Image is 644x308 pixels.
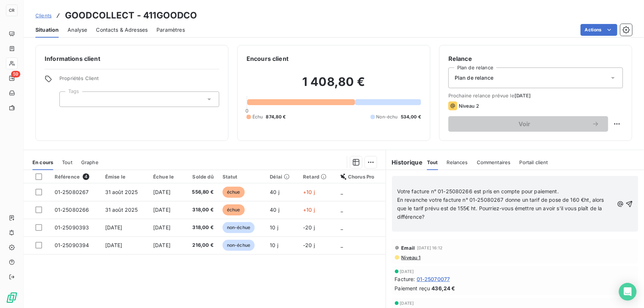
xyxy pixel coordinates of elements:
span: Niveau 2 [459,103,479,109]
span: _ [341,242,343,248]
span: -20 j [303,224,315,231]
span: 01-25080266 [55,207,89,213]
span: Portail client [520,159,548,165]
span: Email [402,245,415,251]
div: Statut [223,174,261,180]
h6: Relance [448,54,623,63]
span: _ [341,189,343,195]
span: [DATE] [105,224,123,231]
span: Prochaine relance prévue le [448,93,623,98]
span: 01-25090393 [55,224,89,231]
span: _ [341,224,343,231]
div: Émise le [105,174,144,180]
span: [DATE] [400,301,414,305]
span: 40 j [270,189,280,195]
span: Commentaires [477,159,511,165]
span: Votre facture n° 01-25080266 est pris en compte pour paiement. [397,188,559,194]
div: Référence [55,173,96,180]
span: Paramètres [156,26,185,34]
span: 10 j [270,242,279,248]
span: 436,24 € [432,284,455,292]
span: Non-échu [376,114,398,120]
h2: 1 408,80 € [247,75,421,97]
span: Échu [252,114,263,120]
a: Clients [35,12,52,19]
span: Propriétés Client [59,75,219,86]
span: [DATE] [153,189,171,195]
div: CR [6,4,18,16]
span: Clients [35,13,52,18]
span: [DATE] [400,269,414,274]
span: non-échue [223,222,255,233]
span: 40 j [270,207,280,213]
span: Situation [35,26,59,34]
span: En revanche votre facture n° 01-25080267 donne un tarif de pose de 160 €ht, alors que le tarif pr... [397,197,606,220]
span: 0 [245,108,248,114]
span: 318,00 € [187,206,214,214]
span: Voir [457,121,592,127]
span: non-échue [223,240,255,251]
h6: Encours client [247,54,289,63]
span: 534,00 € [401,114,421,120]
span: Tout [427,159,438,165]
h6: Informations client [45,54,219,63]
div: Open Intercom Messenger [619,283,637,301]
span: [DATE] [153,207,171,213]
div: Chorus Pro [341,174,381,180]
div: Solde dû [187,174,214,180]
span: 01-25090394 [55,242,89,248]
h6: Historique [386,158,423,167]
span: 31 août 2025 [105,189,138,195]
span: 874,80 € [266,114,286,120]
span: 01-25080267 [55,189,89,195]
button: Voir [448,116,608,132]
span: +10 j [303,189,315,195]
span: 59 [11,71,20,77]
span: [DATE] [105,242,123,248]
span: -20 j [303,242,315,248]
div: Délai [270,174,295,180]
span: Analyse [68,26,87,34]
span: Plan de relance [455,74,493,82]
span: [DATE] 16:12 [417,246,442,250]
span: Facture : [395,275,415,283]
span: Graphe [81,159,99,165]
span: Paiement reçu [395,284,430,292]
span: [DATE] [514,93,531,98]
span: [DATE] [153,242,171,248]
span: 318,00 € [187,224,214,231]
span: En cours [32,159,53,165]
span: Tout [62,159,72,165]
span: [DATE] [153,224,171,231]
span: 31 août 2025 [105,207,138,213]
div: Échue le [153,174,179,180]
span: +10 j [303,207,315,213]
span: Relances [447,159,468,165]
span: échue [223,187,245,198]
img: Logo LeanPay [6,292,18,304]
input: Ajouter une valeur [66,96,72,103]
span: 216,00 € [187,242,214,249]
span: 01-25070077 [417,275,450,283]
span: _ [341,207,343,213]
span: échue [223,204,245,215]
span: Niveau 1 [401,255,421,260]
span: 4 [83,173,89,180]
span: Contacts & Adresses [96,26,148,34]
h3: GOODCOLLECT - 411GOODCO [65,9,197,22]
button: Actions [581,24,617,36]
div: Retard [303,174,332,180]
span: 556,80 € [187,188,214,196]
span: 10 j [270,224,279,231]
